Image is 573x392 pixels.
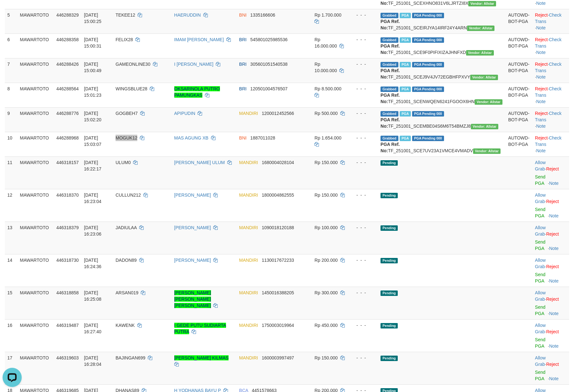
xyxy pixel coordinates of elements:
[84,160,102,171] span: [DATE] 16:22:17
[17,9,54,34] td: MAWARTOTO
[470,75,498,80] span: Vendor URL: https://secure31.1velocity.biz
[116,355,145,360] span: BAJINGAN699
[56,62,79,67] span: 446288426
[314,111,337,116] span: Rp 500.000
[174,323,226,334] a: I GEDE PUTU SUDIARTA PUTRA
[535,290,546,302] a: Allow Grab
[174,258,211,263] a: [PERSON_NAME]
[5,58,17,83] td: 7
[549,246,559,251] a: Note
[381,117,400,129] b: PGA Ref. No:
[532,352,569,384] td: ·
[17,254,54,287] td: MAWARTOTO
[116,160,131,165] span: ULUM0
[378,58,506,83] td: TF_251001_SCEJ9V4JV72EGBHFPXVY
[532,319,569,352] td: ·
[532,107,569,132] td: · ·
[535,160,546,171] a: Allow Grab
[351,355,375,361] div: - - -
[535,160,546,171] span: ·
[535,192,546,204] a: Allow Grab
[506,9,532,34] td: AUTOWD-BOT-PGA
[535,135,562,147] a: Check Trans
[536,74,546,79] a: Note
[56,135,79,140] span: 446288968
[381,19,400,30] b: PGA Ref. No:
[239,62,246,67] span: BRI
[532,287,569,319] td: ·
[536,25,546,30] a: Note
[56,323,79,328] span: 446319487
[314,135,341,140] span: Rp 1.654.000
[84,12,102,24] span: [DATE] 15:00:25
[116,290,139,295] span: ARSAN019
[116,86,147,91] span: WINGSBLUE28
[506,107,532,132] td: AUTOWD-BOT-PGA
[17,132,54,156] td: MAWARTOTO
[535,239,546,251] a: Send PGA
[5,9,17,34] td: 5
[314,225,337,230] span: Rp 100.000
[314,160,337,165] span: Rp 150.000
[174,111,195,116] a: APIPUDIN
[532,83,569,107] td: · ·
[5,156,17,189] td: 11
[84,258,102,269] span: [DATE] 16:24:36
[546,362,559,367] a: Reject
[535,37,548,42] a: Reject
[174,160,225,165] a: [PERSON_NAME] ULUM
[239,225,258,230] span: MANDIRI
[17,287,54,319] td: MAWARTOTO
[532,34,569,58] td: · ·
[5,222,17,254] td: 13
[250,12,275,18] span: Copy 1335166606 to clipboard
[549,376,559,381] a: Note
[412,136,444,141] span: PGA Pending
[314,62,337,73] span: Rp 10.000.000
[381,37,398,43] span: Grabbed
[351,224,375,231] div: - - -
[239,355,258,360] span: MANDIRI
[400,62,411,67] span: Marked by axnwibi
[400,87,411,92] span: Marked by axnwibi
[17,107,54,132] td: MAWARTOTO
[314,290,337,295] span: Rp 300.000
[239,290,258,295] span: MANDIRI
[549,278,559,283] a: Note
[400,136,411,141] span: Marked by axnwibi
[262,258,294,263] span: Copy 1130017672233 to clipboard
[549,181,559,186] a: Note
[468,1,496,6] span: Vendor URL: https://secure31.1velocity.biz
[84,290,102,302] span: [DATE] 16:25:08
[381,13,398,18] span: Grabbed
[471,124,499,129] span: Vendor URL: https://secure31.1velocity.biz
[262,225,294,230] span: Copy 1090018120188 to clipboard
[351,192,375,198] div: - - -
[532,58,569,83] td: · ·
[546,264,559,269] a: Reject
[535,355,546,367] span: ·
[84,86,102,98] span: [DATE] 15:01:23
[314,323,337,328] span: Rp 450.000
[475,99,502,105] span: Vendor URL: https://secure31.1velocity.biz
[532,132,569,156] td: · ·
[116,135,137,140] span: MOGUK12
[84,111,102,122] span: [DATE] 15:02:20
[535,305,546,316] a: Send PGA
[536,1,546,6] a: Note
[5,132,17,156] td: 10
[239,258,258,263] span: MANDIRI
[116,323,135,328] span: KAWENK
[381,142,400,153] b: PGA Ref. No:
[549,343,559,349] a: Note
[250,135,275,140] span: Copy 1887011028 to clipboard
[532,156,569,189] td: ·
[473,148,501,154] span: Vendor URL: https://secure31.1velocity.biz
[56,37,79,42] span: 446288358
[351,110,375,117] div: - - -
[536,148,546,153] a: Note
[351,257,375,263] div: - - -
[262,290,294,295] span: Copy 1450016388205 to clipboard
[549,311,559,316] a: Note
[17,83,54,107] td: MAWARTOTO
